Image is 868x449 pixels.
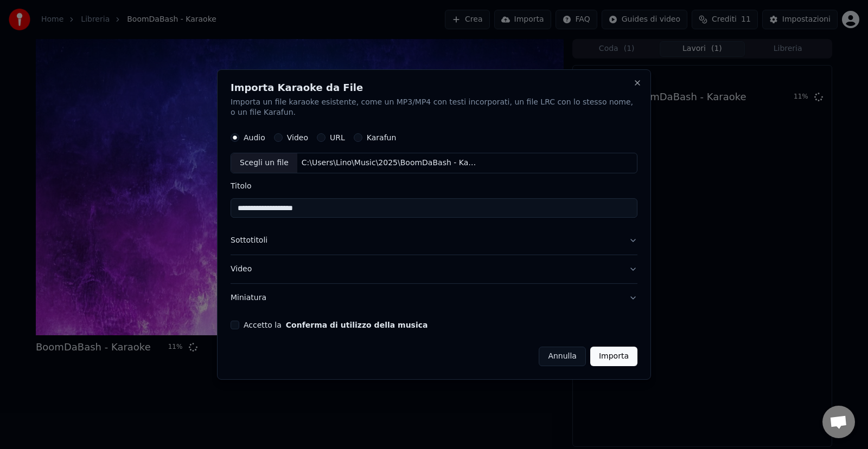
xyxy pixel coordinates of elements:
button: Miniatura [231,284,637,312]
label: Karafun [367,134,397,142]
label: Audio [244,134,265,142]
h2: Importa Karaoke da File [231,83,637,93]
label: Video [287,134,308,142]
button: Importa [590,347,637,366]
button: Video [231,255,637,283]
div: C:\Users\Lino\Music\2025\BoomDaBash - Karaoke.mp3 [297,158,482,169]
button: Annulla [539,347,586,366]
div: Scegli un file [231,154,297,173]
label: Accetto la [244,321,427,329]
button: Sottotitoli [231,227,637,255]
label: URL [330,134,345,142]
label: Titolo [231,183,637,190]
button: Accetto la [286,321,428,329]
p: Importa un file karaoke esistente, come un MP3/MP4 con testi incorporati, un file LRC con lo stes... [231,97,637,119]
